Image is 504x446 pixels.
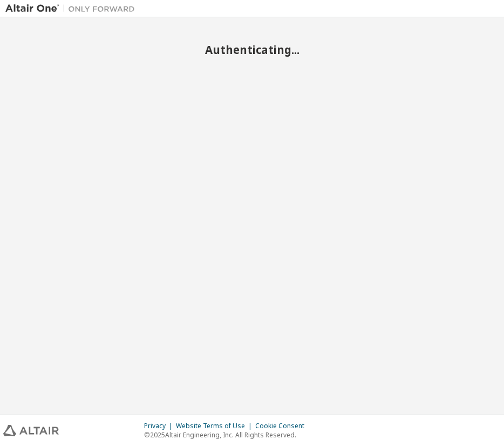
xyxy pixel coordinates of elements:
[176,422,255,430] div: Website Terms of Use
[5,3,140,14] img: Altair One
[144,422,176,430] div: Privacy
[255,422,311,430] div: Cookie Consent
[3,425,59,436] img: altair_logo.svg
[5,43,499,57] h2: Authenticating...
[144,430,311,440] p: © 2025 Altair Engineering, Inc. All Rights Reserved.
